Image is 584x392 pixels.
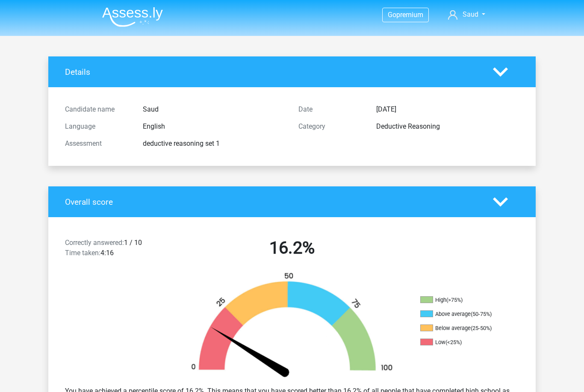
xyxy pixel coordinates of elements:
a: Gopremium [383,9,428,21]
div: Candidate name [59,104,136,115]
div: (50-75%) [471,311,492,317]
div: [DATE] [370,104,525,115]
h2: 16.2% [182,238,402,258]
div: Language [59,121,136,132]
div: Saud [136,104,292,115]
div: (>75%) [446,297,463,303]
div: English [136,121,292,132]
div: Assessment [59,139,136,149]
div: (25-50%) [471,325,492,331]
div: 1 / 10 4:16 [59,238,175,262]
span: Correctly answered: [65,239,124,247]
img: Assessly [102,7,163,27]
h4: Details [65,67,480,77]
div: Category [292,121,370,132]
li: High [420,296,506,304]
a: Saud [445,9,489,20]
span: Go [388,11,396,19]
li: Below average [420,324,506,332]
li: Low [420,339,506,346]
li: Above average [420,310,506,318]
span: Time taken: [65,249,100,257]
h4: Overall score [65,197,480,207]
div: Deductive Reasoning [370,121,525,132]
span: Saud [463,10,478,18]
div: deductive reasoning set 1 [136,139,292,149]
div: (<25%) [445,339,462,345]
img: 16.48904d8a215e.png [177,272,407,379]
div: Date [292,104,370,115]
span: premium [396,11,423,19]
